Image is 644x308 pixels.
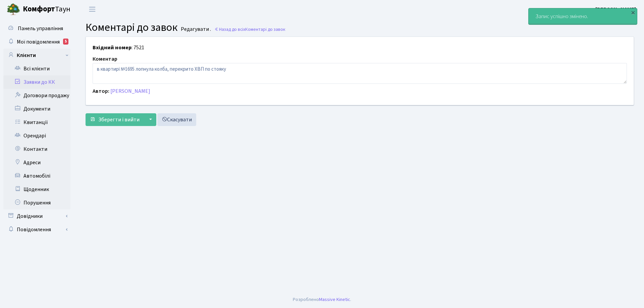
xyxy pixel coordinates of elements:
[93,63,627,84] textarea: в квартирі №1695 лопнула колба, перекрито ХВП по стояку
[595,6,636,13] b: [PERSON_NAME]
[293,296,351,303] div: Розроблено .
[93,87,109,95] label: Автор:
[3,89,70,102] a: Договори продажу
[3,142,70,156] a: Контакти
[3,169,70,183] a: Автомобілі
[214,26,285,33] a: Назад до всіхКоментарі до завок
[86,113,144,126] button: Зберегти і вийти
[319,296,350,303] a: Massive Kinetic
[3,22,70,35] a: Панель управління
[3,156,70,169] a: Адреси
[7,3,20,16] img: logo.png
[88,44,632,52] div: : 7521
[245,26,285,33] span: Коментарі до завок
[3,62,70,75] a: Всі клієнти
[3,129,70,142] a: Орендарі
[3,102,70,116] a: Документи
[3,183,70,196] a: Щоденник
[3,75,70,89] a: Заявки до КК
[98,116,140,123] span: Зберегти і вийти
[179,26,211,33] small: Редагувати .
[86,20,177,35] span: Коментарі до завок
[529,8,637,24] div: Запис успішно змінено.
[630,9,636,16] div: ×
[93,55,117,63] label: Коментар
[3,209,70,223] a: Довідники
[84,4,101,15] button: Переключити навігацію
[157,113,196,126] a: Скасувати
[595,5,636,13] a: [PERSON_NAME]
[3,49,70,62] a: Клієнти
[110,87,150,95] a: [PERSON_NAME]
[93,44,131,51] b: Вхідний номер
[3,35,70,49] a: Мої повідомлення5
[17,38,60,46] span: Мої повідомлення
[3,223,70,236] a: Повідомлення
[3,116,70,129] a: Квитанції
[18,25,63,32] span: Панель управління
[3,196,70,209] a: Порушення
[23,4,55,14] b: Комфорт
[63,39,68,45] div: 5
[23,4,70,15] span: Таун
